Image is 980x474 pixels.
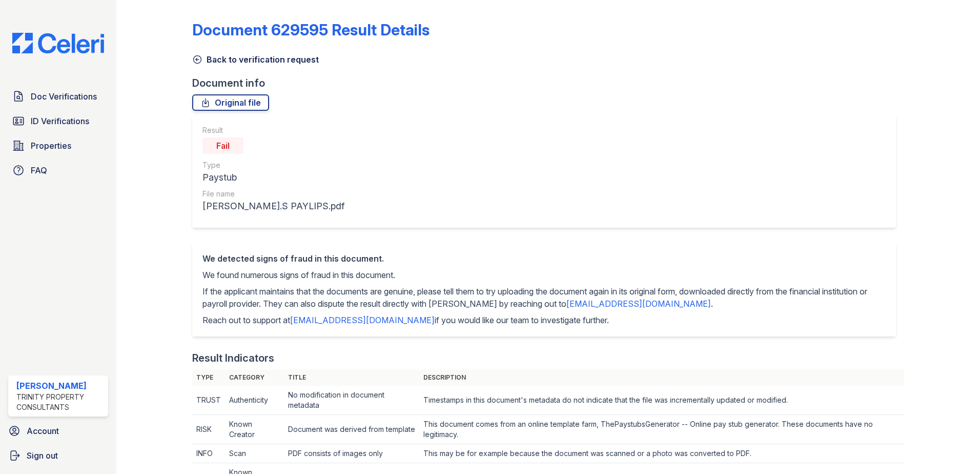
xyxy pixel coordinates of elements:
[31,164,47,176] span: FAQ
[192,386,225,415] td: TRUST
[192,369,225,386] th: Type
[192,444,225,463] td: INFO
[4,445,112,466] a: Sign out
[419,444,904,463] td: This may be for example because the document was scanned or a photo was converted to PDF.
[202,314,886,326] p: Reach out to support at if you would like our team to investigate further.
[8,111,108,131] a: ID Verifications
[202,199,344,213] div: [PERSON_NAME].S PAYLIPS.pdf
[419,386,904,415] td: Timestamps in this document's metadata do not indicate that the file was incrementally updated or...
[8,86,108,107] a: Doc Verifications
[202,285,886,310] p: If the applicant maintains that the documents are genuine, please tell them to try uploading the ...
[202,137,243,154] div: Fail
[31,90,97,103] span: Doc Verifications
[202,269,886,281] p: We found numerous signs of fraud in this document.
[284,415,420,444] td: Document was derived from template
[202,160,344,170] div: Type
[192,351,274,365] div: Result Indicators
[4,33,112,53] img: CE_Logo_Blue-a8612792a0a2168367f1c8372b55b34899dd931a85d93a1a3d3e32e68fde9ad4.png
[8,160,108,181] a: FAQ
[419,415,904,444] td: This document comes from an online template farm, ThePaystubsGenerator -- Online pay stub generat...
[192,21,430,39] a: Document 629595 Result Details
[419,369,904,386] th: Description
[27,425,59,437] span: Account
[4,421,112,441] a: Account
[27,449,58,462] span: Sign out
[192,76,904,90] div: Document info
[16,380,104,392] div: [PERSON_NAME]
[290,315,435,325] a: [EMAIL_ADDRESS][DOMAIN_NAME]
[202,189,344,199] div: File name
[8,135,108,156] a: Properties
[31,140,71,152] span: Properties
[225,386,283,415] td: Authenticity
[711,299,713,309] span: .
[566,299,711,309] a: [EMAIL_ADDRESS][DOMAIN_NAME]
[202,125,344,135] div: Result
[937,433,970,464] iframe: chat widget
[284,369,420,386] th: Title
[31,115,89,127] span: ID Verifications
[192,94,269,111] a: Original file
[202,170,344,185] div: Paystub
[192,415,225,444] td: RISK
[202,252,886,265] div: We detected signs of fraud in this document.
[284,444,420,463] td: PDF consists of images only
[225,369,283,386] th: Category
[16,392,104,412] div: Trinity Property Consultants
[225,415,283,444] td: Known Creator
[284,386,420,415] td: No modification in document metadata
[192,53,319,66] a: Back to verification request
[225,444,283,463] td: Scan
